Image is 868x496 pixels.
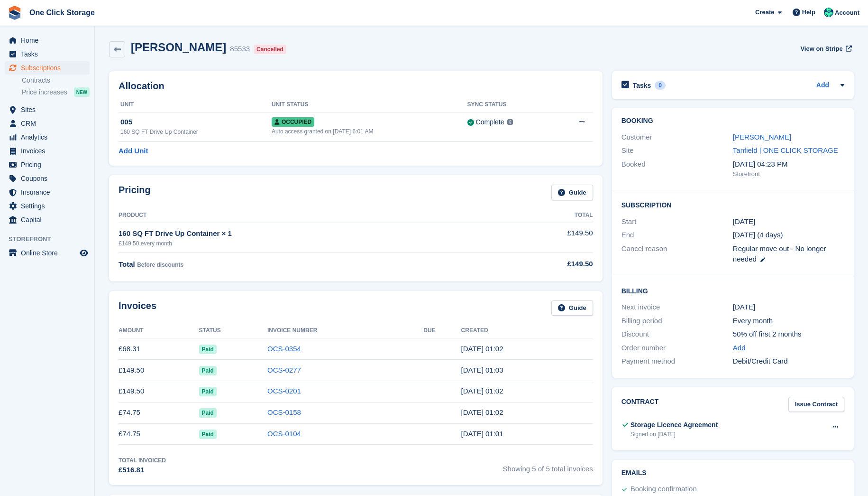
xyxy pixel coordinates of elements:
td: £149.50 [119,381,199,402]
div: Booking confirmation [630,484,697,495]
h2: Tasks [633,81,651,90]
div: 160 SQ FT Drive Up Container × 1 [119,228,505,239]
h2: Booking [621,117,844,125]
span: Paid [199,366,217,375]
span: Insurance [21,186,78,199]
a: Guide [551,185,593,200]
div: Total Invoiced [119,456,166,465]
a: OCS-0277 [267,366,301,374]
span: Capital [21,213,78,226]
span: Create [755,8,774,17]
th: Total [505,208,593,223]
th: Invoice Number [267,323,423,338]
div: Payment method [621,356,733,367]
a: menu [5,34,90,47]
a: menu [5,131,90,144]
div: End [621,230,733,241]
a: Issue Contract [788,397,844,412]
time: 2025-09-13 00:02:03 UTC [461,345,503,353]
span: Paid [199,408,217,418]
div: Every month [733,316,844,327]
a: menu [5,246,90,260]
a: Contracts [22,76,90,85]
div: £149.50 [505,259,593,270]
a: menu [5,213,90,226]
a: menu [5,186,90,199]
span: View on Stripe [800,44,842,54]
div: Cancel reason [621,243,733,265]
a: menu [5,103,90,116]
th: Created [461,323,593,338]
div: 85533 [230,44,250,55]
span: Regular move out - No longer needed [733,244,826,263]
a: menu [5,61,90,75]
th: Due [423,323,461,338]
div: Storefront [733,169,844,179]
span: Settings [21,199,78,213]
span: Paid [199,345,217,354]
a: menu [5,158,90,171]
span: Sites [21,103,78,116]
img: Katy Forster [824,8,833,17]
div: Start [621,216,733,227]
div: Complete [476,117,504,127]
h2: Invoices [119,300,156,316]
th: Status [199,323,267,338]
a: Guide [551,300,593,316]
a: Price increases NEW [22,87,90,97]
th: Product [119,208,505,223]
span: Price increases [22,88,67,97]
h2: Subscription [621,200,844,209]
th: Amount [119,323,199,338]
time: 2025-05-13 00:01:02 UTC [461,430,503,438]
span: Occupied [272,117,314,127]
div: Site [621,145,733,156]
th: Sync Status [467,97,555,112]
a: Tanfield | ONE CLICK STORAGE [733,146,838,154]
a: OCS-0104 [267,430,301,438]
div: Order number [621,343,733,354]
td: £68.31 [119,338,199,360]
div: 005 [120,117,272,128]
div: NEW [74,87,90,97]
h2: Allocation [119,81,593,92]
span: Analytics [21,131,78,144]
th: Unit [119,97,272,112]
h2: Billing [621,286,844,295]
span: Tasks [21,47,78,61]
span: [DATE] (4 days) [733,231,783,239]
span: Coupons [21,172,78,185]
a: menu [5,199,90,213]
span: Help [802,8,815,17]
span: Invoices [21,144,78,158]
div: Debit/Credit Card [733,356,844,367]
td: £149.50 [119,360,199,381]
a: Preview store [78,247,90,259]
img: stora-icon-8386f47178a22dfd0bd8f6a31ec36ba5ce8667c1dd55bd0f319d3a0aa187defe.svg [8,6,22,20]
div: 160 SQ FT Drive Up Container [120,128,272,136]
img: icon-info-grey-7440780725fd019a000dd9b08b2336e03edf1995a4989e88bcd33f0948082b44.svg [507,119,513,125]
div: Next invoice [621,302,733,313]
div: [DATE] [733,302,844,313]
h2: Contract [621,397,659,412]
span: Subscriptions [21,61,78,75]
h2: Pricing [119,185,151,200]
a: OCS-0201 [267,387,301,395]
span: Account [835,8,859,18]
div: £149.50 every month [119,239,505,248]
time: 2025-05-13 00:00:00 UTC [733,216,755,227]
div: Signed on [DATE] [630,430,718,439]
div: £516.81 [119,465,166,476]
span: Storefront [9,234,94,244]
a: menu [5,144,90,158]
td: £149.50 [505,223,593,253]
a: Add Unit [119,146,148,157]
h2: Emails [621,469,844,477]
div: Storage Licence Agreement [630,420,718,430]
h2: [PERSON_NAME] [131,41,226,54]
a: One Click Storage [26,5,99,20]
td: £74.75 [119,423,199,445]
span: Home [21,34,78,47]
div: Cancelled [254,45,286,54]
a: Add [733,343,746,354]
